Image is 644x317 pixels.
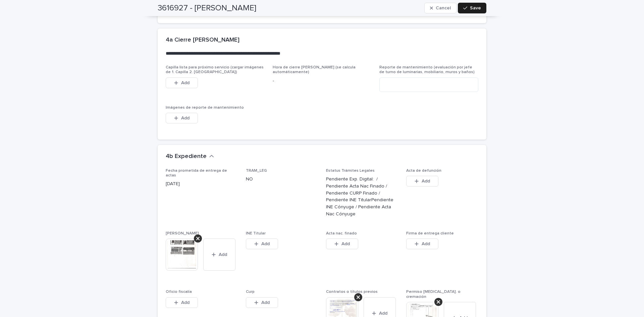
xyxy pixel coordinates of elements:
p: [DATE] [166,180,238,188]
button: Add [246,239,278,249]
button: Add [166,77,198,88]
button: Add [203,239,235,271]
span: Acta de defunción [406,169,441,173]
span: Estatus Trámites Legales [326,169,375,173]
p: Pendiente Exp. Digital: / Pendiente Acta Nac Finado / Pendiente CURP Finado / Pendiente INE Titul... [326,176,398,218]
p: NO [246,176,318,183]
h2: 4a Cierre [PERSON_NAME] [166,37,239,44]
button: Add [406,239,438,249]
span: Add [181,300,190,305]
span: Reporte de mantenimiento (evaluación por jefe de turno de luminarias, mobiliario, muros y baños) [379,65,475,74]
span: Curp [246,290,255,294]
span: Add [422,179,430,183]
span: Cancel [436,6,451,10]
button: Add [166,113,198,123]
span: Save [470,6,481,10]
button: 4b Expediente [166,153,214,160]
span: Add [422,242,430,246]
span: Add [341,242,350,246]
h2: 4b Expediente [166,153,207,160]
span: Add [261,300,270,305]
span: Add [379,311,387,316]
span: INE Titular [246,231,266,235]
span: Firma de entrega cliente [406,231,454,235]
button: Add [326,239,358,249]
button: Save [458,3,486,13]
span: Acta nac. finado [326,231,357,235]
span: Imágenes de reporte de mantenimiento [166,106,244,110]
button: Add [166,297,198,308]
span: Contratos o títulos previos [326,290,378,294]
button: Add [246,297,278,308]
button: Add [406,176,438,187]
span: Add [181,116,190,120]
span: Add [181,81,190,85]
span: Add [261,242,270,246]
span: Capilla lista para próximo servicio (cargar imágenes de 1. Capilla 2. [GEOGRAPHIC_DATA]) [166,65,264,74]
span: Oficio fiscalía [166,290,192,294]
span: Fecha prometida de entrega de actas [166,169,227,177]
span: Hora de cierre [PERSON_NAME] (se calcula automáticamente) [273,65,356,74]
span: [PERSON_NAME] [166,231,199,235]
p: - [273,77,372,85]
span: Add [219,252,227,257]
h2: 3616927 - [PERSON_NAME] [158,3,256,13]
button: Cancel [424,3,457,13]
span: Permiso [MEDICAL_DATA]. o cremación [406,290,461,299]
span: TRAM_LEG [246,169,267,173]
